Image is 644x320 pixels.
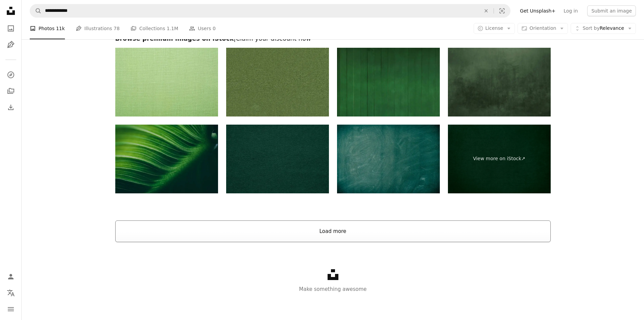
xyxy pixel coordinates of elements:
[485,25,503,31] span: License
[4,286,18,300] button: Language
[213,25,216,32] span: 0
[4,22,18,35] a: Photos
[226,125,329,193] img: Dark green poker table felt soft rough textile material background.
[4,101,18,114] a: Download History
[115,125,218,193] img: Leaf surface macro , shallow DOF
[582,25,599,31] span: Sort by
[448,48,551,116] img: Green abstract background
[529,25,556,31] span: Orientation
[226,48,329,116] img: Green fabric background
[30,4,42,17] button: Search Unsplash
[4,68,18,82] a: Explore
[337,125,440,193] img: Chalkboard background XXXL
[234,35,311,42] span: | Claim your discount now
[30,4,510,18] form: Find visuals sitewide
[559,5,582,16] a: Log in
[516,5,559,16] a: Get Unsplash+
[518,23,568,34] button: Orientation
[189,18,216,39] a: Users 0
[4,302,18,316] button: Menu
[587,5,636,16] button: Submit an image
[115,48,218,116] img: Texture of natural linen fabric
[4,84,18,98] a: Collections
[22,285,644,293] p: Make something awesome
[4,4,18,19] a: Home — Unsplash
[448,125,551,193] a: View more on iStock↗
[4,270,18,283] a: Log in / Sign up
[474,23,515,34] button: License
[167,25,178,32] span: 1.1M
[494,4,510,17] button: Visual search
[130,18,178,39] a: Collections 1.1M
[582,25,624,32] span: Relevance
[479,4,494,17] button: Clear
[337,48,440,116] img: Green wood texture background
[4,38,18,51] a: Illustrations
[76,18,120,39] a: Illustrations 78
[571,23,636,34] button: Sort byRelevance
[114,25,120,32] span: 78
[115,220,551,242] button: Load more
